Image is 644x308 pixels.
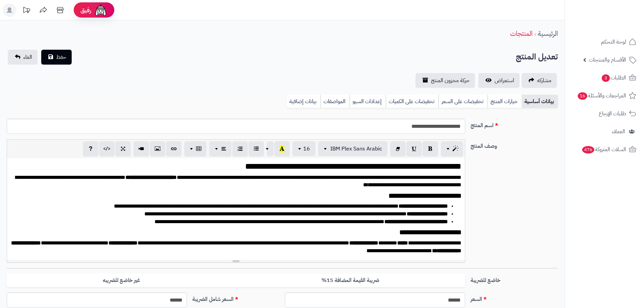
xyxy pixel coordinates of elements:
img: logo-2.png [598,18,638,32]
span: IBM Plex Sans Arabic [330,145,382,153]
a: لوحة التحكم [569,34,640,50]
span: استعراض [495,76,514,85]
button: حفظ [41,50,72,65]
a: تخفيضات على الكميات [386,95,438,108]
a: المواصفات [320,95,350,108]
a: إعدادات السيو [350,95,386,108]
label: السعر شامل الضريبة [190,292,282,303]
label: وصف المنتج [468,139,560,150]
button: IBM Plex Sans Arabic [318,141,387,156]
span: لوحة التحكم [601,37,626,47]
a: الطلبات3 [569,70,640,86]
span: رفيق [80,6,91,14]
a: المنتجات [510,28,532,39]
a: العملاء [569,123,640,140]
a: مشاركه [522,73,557,88]
span: السلات المتروكة [581,145,626,154]
h2: تعديل المنتج [516,50,558,64]
label: خاضع للضريبة [468,274,560,284]
a: طلبات الإرجاع [569,105,640,122]
a: الغاء [8,50,38,65]
a: السلات المتروكة476 [569,141,640,158]
a: حركة مخزون المنتج [415,73,475,88]
a: تحديثات المنصة [18,3,35,19]
span: المراجعات والأسئلة [577,91,626,100]
a: خيارات المنتج [487,95,522,108]
span: مشاركه [537,76,551,85]
span: 3 [602,74,610,82]
a: بيانات أساسية [522,95,558,108]
span: حفظ [56,53,66,61]
button: 16 [292,141,315,156]
span: 476 [582,146,594,153]
span: الأقسام والمنتجات [589,55,626,65]
a: تخفيضات على السعر [438,95,487,108]
label: اسم المنتج [468,119,560,129]
span: الطلبات [601,73,626,82]
span: 16 [303,145,310,153]
label: غير خاضع للضريبه [7,274,236,287]
span: طلبات الإرجاع [599,109,626,118]
span: حركة مخزون المنتج [431,76,470,85]
span: العملاء [612,127,625,136]
a: المراجعات والأسئلة16 [569,88,640,104]
span: 16 [578,92,587,100]
img: ai-face.png [94,3,108,17]
label: السعر [468,292,560,303]
a: بيانات إضافية [287,95,320,108]
a: استعراض [478,73,520,88]
label: ضريبة القيمة المضافة 15% [236,274,465,287]
a: الرئيسية [538,28,558,39]
span: الغاء [23,53,32,61]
